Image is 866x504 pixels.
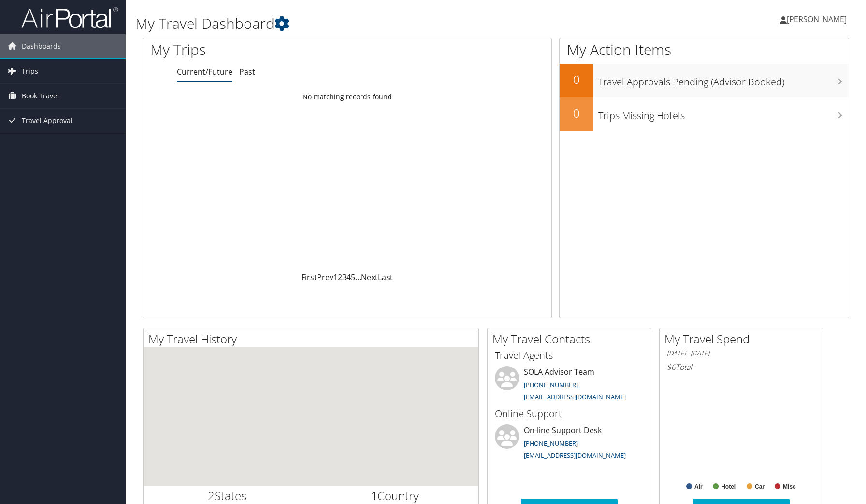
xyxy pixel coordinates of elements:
img: airportal-logo.png [21,6,118,29]
text: Misc [783,483,796,490]
a: 2 [338,272,342,283]
span: $0 [667,362,676,372]
a: 0Travel Approvals Pending (Advisor Booked) [560,64,849,97]
li: On-line Support Desk [490,424,649,464]
a: 4 [346,272,351,283]
span: Dashboards [22,34,61,58]
span: Travel Approval [22,109,72,133]
span: [PERSON_NAME] [787,14,847,25]
a: [PHONE_NUMBER] [524,439,578,448]
h1: My Trips [150,40,374,60]
a: Next [361,272,378,283]
h2: States [151,488,304,504]
li: SOLA Advisor Team [490,366,649,406]
span: 1 [371,488,377,504]
h3: Travel Approvals Pending (Advisor Booked) [598,70,849,89]
span: 2 [208,488,215,504]
h2: Country [318,488,472,504]
h6: Total [667,362,816,372]
h2: 0 [560,71,593,88]
h3: Travel Agents [495,349,644,362]
h1: My Travel Dashboard [135,14,616,34]
text: Car [755,483,765,490]
td: No matching records found [143,88,551,106]
h2: My Travel History [148,331,478,347]
h6: [DATE] - [DATE] [667,349,816,358]
span: Trips [22,59,38,83]
a: Current/Future [177,67,232,77]
h3: Online Support [495,407,644,421]
a: [EMAIL_ADDRESS][DOMAIN_NAME] [524,451,626,460]
a: First [301,272,317,283]
a: [EMAIL_ADDRESS][DOMAIN_NAME] [524,393,626,401]
h2: 0 [560,105,593,122]
a: 5 [351,272,355,283]
span: … [355,272,361,283]
a: Prev [317,272,333,283]
span: Book Travel [22,84,59,108]
a: Last [378,272,393,283]
a: 3 [342,272,346,283]
text: Hotel [721,483,736,490]
h1: My Action Items [560,40,849,60]
h2: My Travel Spend [664,331,823,347]
a: [PERSON_NAME] [780,5,856,34]
a: 1 [333,272,338,283]
text: Air [694,483,703,490]
h2: My Travel Contacts [492,331,651,347]
a: 0Trips Missing Hotels [560,97,849,131]
a: Past [239,67,255,77]
a: [PHONE_NUMBER] [524,381,578,389]
h3: Trips Missing Hotels [598,104,849,123]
